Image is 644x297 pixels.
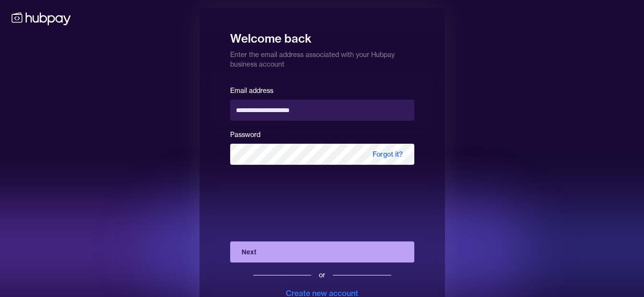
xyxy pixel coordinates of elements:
span: Forgot it? [361,144,414,165]
h1: Welcome back [230,25,414,46]
label: Password [230,130,260,139]
label: Email address [230,86,273,95]
p: Enter the email address associated with your Hubpay business account [230,46,414,69]
div: or [319,270,325,280]
button: Next [230,241,414,263]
